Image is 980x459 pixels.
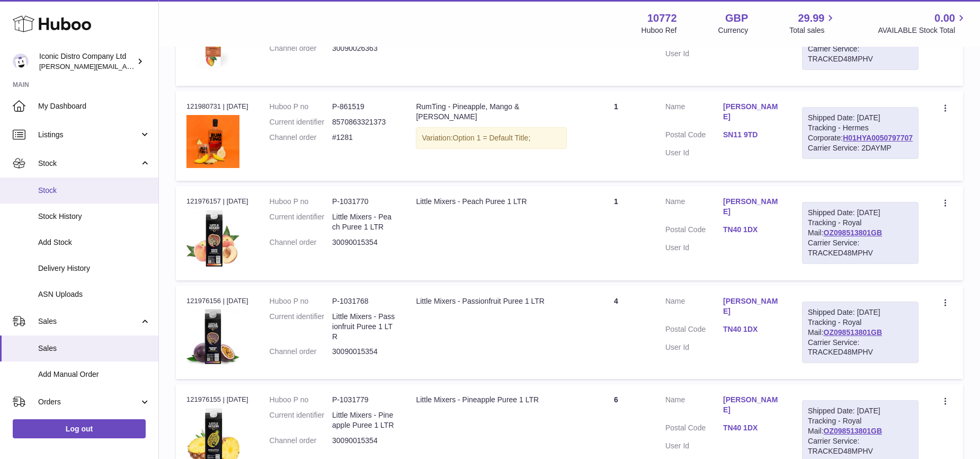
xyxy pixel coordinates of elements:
[934,11,955,25] span: 0.00
[38,158,139,169] span: Stock
[665,148,723,158] dt: User Id
[38,263,150,273] span: Delivery History
[13,54,29,69] img: paul@iconicdistro.com
[270,117,332,127] dt: Current identifier
[723,225,781,235] a: TN40 1DX
[38,343,150,354] span: Sales
[808,338,913,358] div: Carrier Service: TRACKED48MPHV
[808,44,913,64] div: Carrier Service: TRACKED48MPHV
[416,127,566,149] div: Variation:
[38,101,150,111] span: My Dashboard
[186,210,239,267] img: 1739278670.jpg
[270,212,332,232] dt: Current identifier
[824,228,883,237] a: OZ098513801GB
[665,342,723,352] dt: User Id
[808,208,913,218] div: Shipped Date: [DATE]
[13,419,146,438] a: Log out
[789,11,836,36] a: 29.99 Total sales
[270,102,332,112] dt: Huboo P no
[665,130,723,143] dt: Postal Code
[802,107,919,159] div: Tracking - Hermes Corporate:
[39,51,135,72] div: Iconic Distro Company Ltd
[878,11,967,36] a: 0.00 AVAILABLE Stock Total
[577,186,655,280] td: 1
[665,395,723,418] dt: Name
[723,324,781,334] a: TN40 1DX
[798,11,824,25] span: 29.99
[808,113,913,123] div: Shipped Date: [DATE]
[332,133,395,143] dd: #1281
[808,436,913,456] div: Carrier Service: TRACKED48MPHV
[270,347,332,357] dt: Channel order
[270,296,332,306] dt: Huboo P no
[186,197,248,206] div: 121976157 | [DATE]
[38,397,139,407] span: Orders
[416,395,566,405] div: Little Mixers - Pineapple Puree 1 LTR
[38,186,150,196] span: Stock
[332,237,395,248] dd: 30090015354
[824,427,883,435] a: OZ098513801GB
[38,316,139,326] span: Sales
[332,410,395,430] dd: Little Mixers - Pineapple Puree 1 LTR
[39,62,212,70] span: [PERSON_NAME][EMAIL_ADDRESS][DOMAIN_NAME]
[270,43,332,54] dt: Channel order
[270,197,332,207] dt: Huboo P no
[186,115,239,168] img: RumTingPineappleMangoLS.jpg
[416,197,566,207] div: Little Mixers - Peach Puree 1 LTR
[808,238,913,258] div: Carrier Service: TRACKED48MPHV
[808,143,913,153] div: Carrier Service: 2DAYMP
[186,309,239,365] img: 1739278544.jpg
[416,296,566,306] div: Little Mixers - Passionfruit Puree 1 LTR
[723,197,781,217] a: [PERSON_NAME]
[789,25,836,36] span: Total sales
[186,296,248,306] div: 121976156 | [DATE]
[38,237,150,248] span: Add Stock
[332,43,395,54] dd: 30090026363
[332,197,395,207] dd: P-1031770
[665,441,723,451] dt: User Id
[186,102,248,111] div: 121980731 | [DATE]
[843,134,913,142] a: H01HYA0050797707
[332,436,395,446] dd: 30090015354
[723,296,781,316] a: [PERSON_NAME]
[270,312,332,342] dt: Current identifier
[665,243,723,253] dt: User Id
[332,117,395,127] dd: 8570863321373
[332,395,395,405] dd: P-1031779
[723,395,781,415] a: [PERSON_NAME]
[453,134,531,142] span: Option 1 = Default Title;
[802,202,919,263] div: Tracking - Royal Mail:
[577,91,655,181] td: 1
[665,324,723,337] dt: Postal Code
[723,130,781,140] a: SN11 9TD
[665,49,723,59] dt: User Id
[665,423,723,436] dt: Postal Code
[186,395,248,404] div: 121976155 | [DATE]
[665,197,723,219] dt: Name
[665,225,723,237] dt: Postal Code
[270,237,332,248] dt: Channel order
[665,296,723,319] dt: Name
[878,25,967,36] span: AVAILABLE Stock Total
[332,212,395,232] dd: Little Mixers - Peach Puree 1 LTR
[725,11,748,25] strong: GBP
[808,406,913,416] div: Shipped Date: [DATE]
[723,102,781,122] a: [PERSON_NAME]
[824,328,883,337] a: OZ098513801GB
[802,302,919,363] div: Tracking - Royal Mail:
[718,25,749,36] div: Currency
[416,102,566,122] div: RumTing - Pineapple, Mango & [PERSON_NAME]
[332,347,395,357] dd: 30090015354
[332,312,395,342] dd: Little Mixers - Passionfruit Puree 1 LTR
[38,289,150,299] span: ASN Uploads
[38,369,150,379] span: Add Manual Order
[332,102,395,112] dd: P-861519
[270,436,332,446] dt: Channel order
[332,296,395,306] dd: P-1031768
[38,130,139,140] span: Listings
[723,423,781,433] a: TN40 1DX
[665,102,723,125] dt: Name
[270,133,332,143] dt: Channel order
[577,286,655,379] td: 4
[642,25,677,36] div: Huboo Ref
